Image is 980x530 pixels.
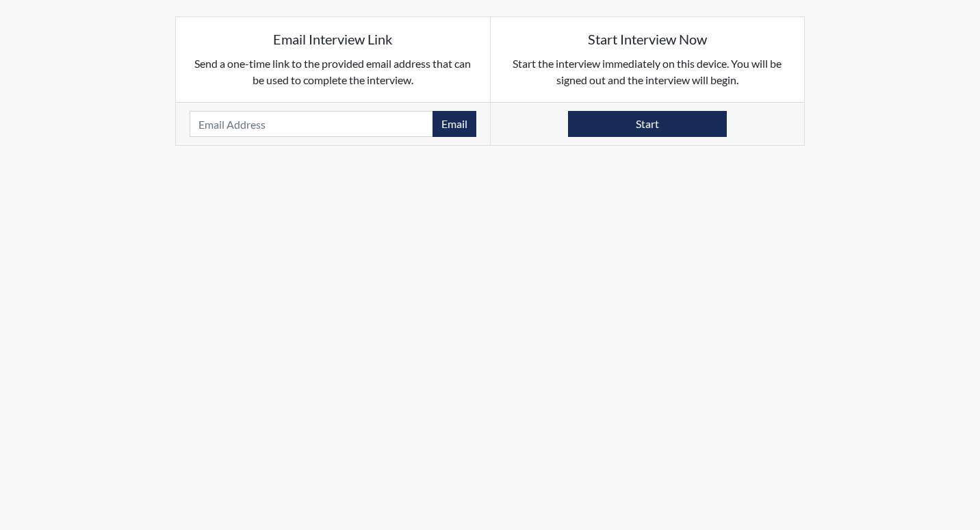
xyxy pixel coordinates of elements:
h5: Start Interview Now [504,31,791,47]
p: Start the interview immediately on this device. You will be signed out and the interview will begin. [504,55,791,88]
p: Send a one-time link to the provided email address that can be used to complete the interview. [190,55,476,88]
h5: Email Interview Link [190,31,476,47]
input: Email Address [190,111,433,137]
button: Email [433,111,476,137]
button: Start [568,111,727,137]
